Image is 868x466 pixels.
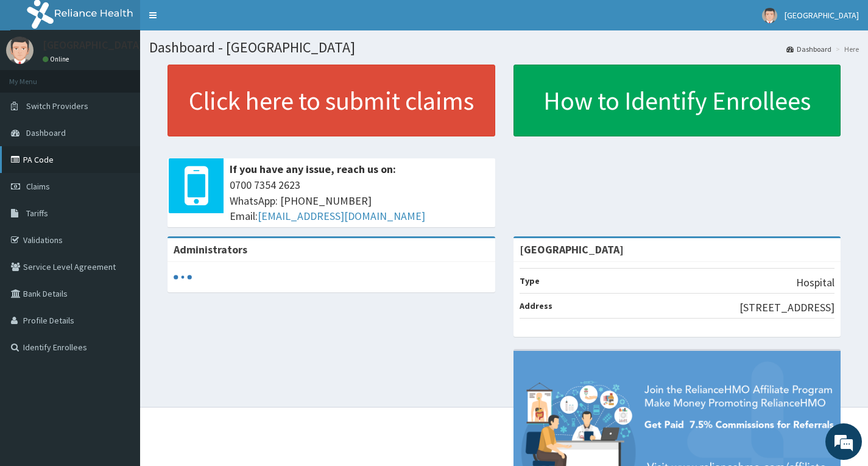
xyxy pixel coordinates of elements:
a: Online [43,55,72,63]
a: Dashboard [786,44,831,54]
img: User Image [762,8,777,23]
b: Type [520,275,540,286]
b: If you have any issue, reach us on: [230,162,396,176]
span: 0700 7354 2623 WhatsApp: [PHONE_NUMBER] Email: [230,177,489,224]
b: Administrators [174,242,247,256]
a: Click here to submit claims [168,65,495,136]
span: [GEOGRAPHIC_DATA] [785,10,859,21]
a: How to Identify Enrollees [513,65,841,136]
b: Address [520,300,552,311]
span: Switch Providers [26,101,88,111]
h1: Dashboard - [GEOGRAPHIC_DATA] [149,40,859,55]
p: Hospital [796,275,834,291]
li: Here [833,44,859,54]
strong: [GEOGRAPHIC_DATA] [520,242,624,256]
p: [GEOGRAPHIC_DATA] [43,40,143,51]
svg: audio-loading [174,268,192,286]
span: Claims [26,181,50,192]
p: [STREET_ADDRESS] [739,300,834,316]
a: [EMAIL_ADDRESS][DOMAIN_NAME] [258,209,425,223]
img: User Image [6,37,34,64]
span: Tariffs [26,208,48,219]
span: Dashboard [26,127,66,138]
